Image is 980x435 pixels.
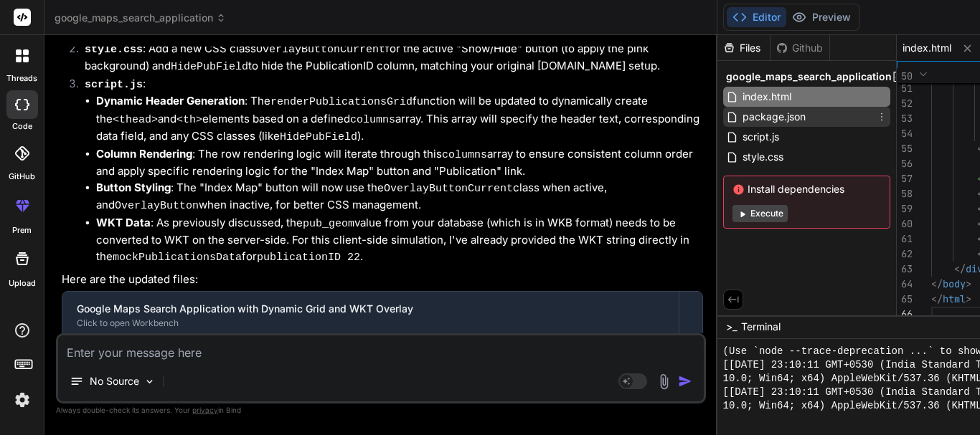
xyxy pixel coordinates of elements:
div: 54 [897,126,913,141]
span: style.css [741,148,785,166]
span: index.html [903,41,951,55]
div: Click to open Workbench [77,317,664,329]
strong: Dynamic Header Generation [96,94,245,107]
img: Pick Models [143,376,156,388]
div: 52 [897,96,913,111]
span: > [966,277,971,290]
li: : The row rendering logic will iterate through this array to ensure consistent column order and a... [96,146,703,180]
code: OverlayButton [115,200,199,212]
div: 66 [897,307,913,322]
code: script.js [85,79,143,91]
span: body [943,277,966,290]
code: HidePubField [280,131,357,143]
span: 50 [897,69,913,84]
code: columns [442,149,487,161]
code: <th> [176,114,202,126]
div: 53 [897,111,913,126]
code: mockPublicationsData [113,252,242,264]
code: publicationID 22 [257,252,360,264]
li: : Add a new CSS class for the active "Show/Hide" button (to apply the pink background) and to hid... [73,41,703,76]
span: google_maps_search_application [726,70,892,84]
label: threads [6,72,37,85]
span: google_maps_search_application [55,11,226,25]
p: Always double-check its answers. Your in Bind [56,403,706,417]
span: </ [954,262,966,275]
span: index.html [741,88,793,105]
strong: Column Rendering [96,147,192,161]
div: 63 [897,262,913,277]
button: Execute [732,205,788,222]
img: icon [678,374,692,388]
li: : The "Index Map" button will now use the class when active, and when inactive, for better CSS ma... [96,180,703,215]
div: 58 [897,186,913,201]
img: attachment [656,373,672,390]
label: prem [12,224,32,236]
li: : The function will be updated to dynamically create the and elements based on a defined array. T... [96,93,703,146]
span: privacy [192,406,218,414]
div: 55 [897,141,913,156]
strong: Button Styling [96,181,171,194]
span: </ [931,292,943,305]
code: style.css [85,44,143,56]
label: Upload [9,277,36,290]
label: code [12,120,32,133]
span: package.json [741,108,807,125]
img: settings [10,388,34,412]
div: Google Maps Search Application with Dynamic Grid and WKT Overlay [77,302,664,316]
span: script.js [741,128,781,145]
code: renderPublicationsGrid [270,96,413,108]
label: GitHub [9,171,35,183]
div: Files [717,41,770,55]
button: Preview [786,7,857,27]
div: 65 [897,292,913,307]
p: No Source [90,374,139,388]
span: html [943,292,966,305]
button: Google Maps Search Application with Dynamic Grid and WKT OverlayClick to open Workbench [62,292,679,339]
button: Editor [727,7,786,27]
span: Terminal [741,320,781,334]
div: 51 [897,81,913,96]
div: 59 [897,201,913,216]
code: OverlayButtonCurrent [384,183,513,195]
div: 61 [897,231,913,247]
div: Github [771,41,829,55]
strong: WKT Data [96,216,151,229]
span: >_ [726,320,737,334]
span: > [966,292,971,305]
span: </ [931,277,943,290]
div: 62 [897,247,913,262]
li: : [73,76,703,267]
span: Install dependencies [732,182,881,196]
code: columns [350,114,395,126]
div: 64 [897,277,913,292]
code: <thead> [113,114,158,126]
div: 56 [897,156,913,171]
div: 57 [897,171,913,186]
div: 60 [897,216,913,231]
code: pub_geom [303,218,354,230]
code: HidePubField [171,61,248,73]
p: Here are the updated files: [62,272,703,288]
li: : As previously discussed, the value from your database (which is in WKB format) needs to be conv... [96,215,703,267]
code: OverlayButtonCurrent [256,44,385,56]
